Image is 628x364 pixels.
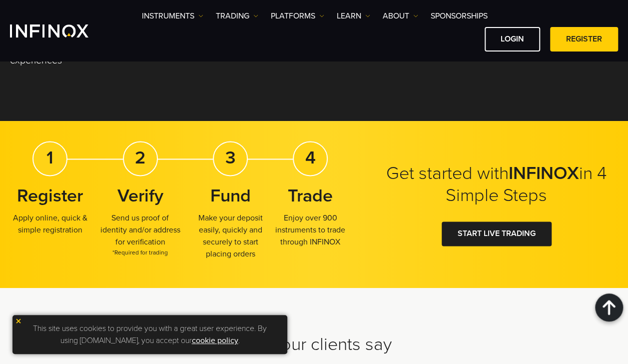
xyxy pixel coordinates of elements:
[192,335,238,345] a: cookie policy
[46,147,53,168] strong: 1
[509,162,579,184] strong: INFINOX
[271,10,324,22] a: PLATFORMS
[15,317,22,324] img: yellow close icon
[10,333,618,355] h2: What our clients say
[17,185,83,206] strong: Register
[10,212,90,236] p: Apply online, quick & simple registration
[216,10,258,22] a: TRADING
[210,185,250,206] strong: Fund
[10,8,119,68] p: Education In-depth education, curated especially for traders of all experiences
[442,221,552,246] a: START LIVE TRADING
[135,147,145,168] strong: 2
[225,147,235,168] strong: 3
[305,147,316,168] strong: 4
[375,162,618,206] h2: Get started with in 4 Simple Steps
[431,10,488,22] a: SPONSORSHIPS
[190,212,270,260] p: Make your deposit easily, quickly and securely to start placing orders
[100,212,180,257] p: Send us proof of identity and/or address for verification
[337,10,370,22] a: Learn
[288,185,333,206] strong: Trade
[142,10,203,22] a: Instruments
[383,10,418,22] a: ABOUT
[100,248,180,257] span: *Required for trading
[17,320,282,349] p: This site uses cookies to provide you with a great user experience. By using [DOMAIN_NAME], you a...
[550,27,618,51] a: REGISTER
[485,27,540,51] a: LOGIN
[270,212,350,248] p: Enjoy over 900 instruments to trade through INFINOX
[117,185,163,206] strong: Verify
[10,24,112,37] a: INFINOX Logo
